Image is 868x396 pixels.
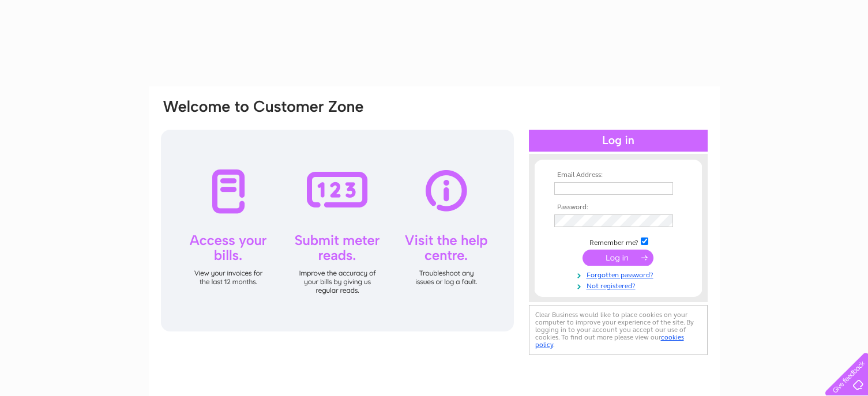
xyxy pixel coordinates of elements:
[535,333,684,349] a: cookies policy
[529,305,708,355] div: Clear Business would like to place cookies on your computer to improve your experience of the sit...
[554,280,685,291] a: Not registered?
[551,203,685,212] th: Password:
[583,250,653,266] input: Submit
[551,171,685,179] th: Email Address:
[551,236,685,247] td: Remember me?
[554,269,685,280] a: Forgotten password?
